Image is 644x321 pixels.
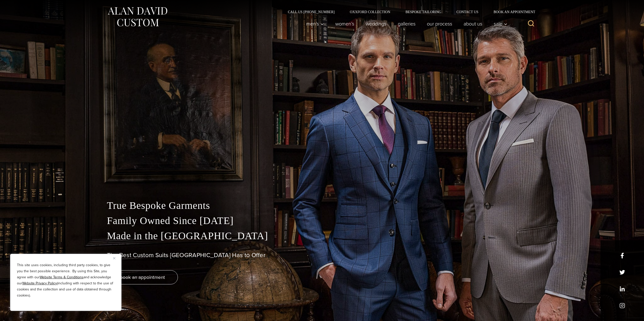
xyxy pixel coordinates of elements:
p: This site uses cookies, including third party cookies, to give you the best possible experience. ... [17,262,115,299]
span: book an appointment [120,274,165,281]
button: View Search Form [525,18,537,30]
button: Close [113,255,119,261]
a: Oxxford Collection [342,10,398,14]
a: Book an Appointment [486,10,537,14]
span: Sale [494,21,507,26]
img: Close [113,257,115,259]
p: True Bespoke Garments Family Owned Since [DATE] Made in the [GEOGRAPHIC_DATA] [107,198,537,243]
a: Website Privacy Policy [22,281,57,286]
a: facebook [619,253,625,258]
a: linkedin [619,286,625,292]
a: instagram [619,303,625,308]
a: About Us [458,19,488,29]
nav: Secondary Navigation [280,10,537,14]
a: Website Terms & Conditions [40,275,84,280]
a: Call Us [PHONE_NUMBER] [280,10,342,14]
h1: The Best Custom Suits [GEOGRAPHIC_DATA] Has to Offer [107,252,537,259]
span: Men’s [306,21,324,26]
img: Alan David Custom [107,6,168,28]
nav: Primary Navigation [300,19,510,29]
a: Women’s [329,19,360,29]
a: x/twitter [619,269,625,275]
a: weddings [360,19,392,29]
a: Contact Us [449,10,486,14]
a: Bespoke Tailoring [398,10,449,14]
a: Galleries [392,19,421,29]
a: Our Process [421,19,458,29]
a: book an appointment [107,270,178,284]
